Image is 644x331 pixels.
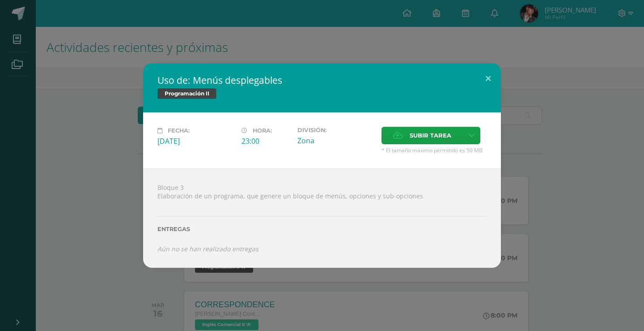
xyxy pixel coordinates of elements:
button: Close (Esc) [475,63,501,94]
span: Fecha: [168,127,190,134]
i: Aún no se han realizado entregas [157,245,258,253]
span: * El tamaño máximo permitido es 50 MB [381,146,487,154]
div: 23:00 [241,136,290,146]
span: Subir tarea [410,127,451,144]
div: Zona [297,136,374,146]
div: [DATE] [157,136,234,146]
div: Bloque 3 Elaboración de un programa, que genere un bloque de menús, opciones y sub-opciones [143,168,501,267]
label: División: [297,127,374,133]
h2: Uso de: Menús desplegables [157,74,487,86]
label: Entregas [157,226,487,232]
span: Programación II [157,88,216,99]
span: Hora: [253,127,272,134]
